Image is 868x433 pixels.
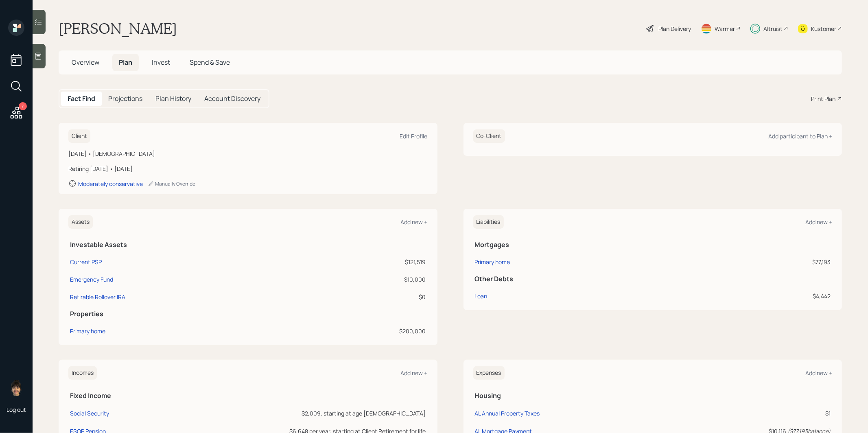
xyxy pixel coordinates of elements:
div: Add new + [805,369,832,377]
div: Primary home [475,258,510,266]
div: Manually Override [148,180,195,187]
div: $200,000 [308,327,426,335]
h6: Client [68,129,90,143]
h5: Plan History [155,95,191,103]
div: Loan [475,292,488,300]
div: [DATE] • [DEMOGRAPHIC_DATA] [68,149,428,158]
h5: Other Debts [475,275,831,283]
div: Add new + [401,369,428,377]
h6: Incomes [68,366,97,380]
h5: Mortgages [475,241,831,249]
div: Kustomer [811,24,836,33]
div: Plan Delivery [658,24,691,33]
div: Retiring [DATE] • [DATE] [68,164,428,173]
h6: Liabilities [473,215,504,229]
h5: Housing [475,392,831,400]
div: Moderately conservative [78,180,143,188]
div: $4,442 [705,292,831,300]
div: $1 [683,409,831,418]
h1: [PERSON_NAME] [59,20,177,37]
div: 7 [19,102,27,110]
h5: Account Discovery [204,95,260,103]
div: Social Security [70,409,109,417]
div: Altruist [763,24,783,33]
h5: Properties [70,310,426,318]
div: Add participant to Plan + [768,132,832,140]
h5: Fact Find [68,95,95,103]
div: Add new + [401,218,428,226]
div: Add new + [805,218,832,226]
div: AL Annual Property Taxes [475,409,540,417]
div: Print Plan [811,94,835,103]
h5: Fixed Income [70,392,426,400]
h5: Investable Assets [70,241,426,249]
div: $0 [308,293,426,301]
div: Edit Profile [400,132,428,140]
div: Log out [7,406,26,413]
div: $77,193 [705,258,831,266]
div: Retirable Rollover IRA [70,293,125,301]
h6: Co-Client [473,129,505,143]
div: Current PSP [70,258,102,266]
span: Spend & Save [190,58,230,67]
h6: Assets [68,215,93,229]
span: Overview [72,58,99,67]
h6: Expenses [473,366,505,380]
div: Warmer [715,24,735,33]
div: $2,009, starting at age [DEMOGRAPHIC_DATA] [200,409,426,418]
div: Emergency Fund [70,275,113,284]
div: $10,000 [308,275,426,284]
h5: Projections [108,95,142,103]
span: Invest [152,58,170,67]
span: Plan [119,58,132,67]
div: $121,519 [308,258,426,266]
div: Primary home [70,327,105,335]
img: treva-nostdahl-headshot.png [8,380,24,396]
